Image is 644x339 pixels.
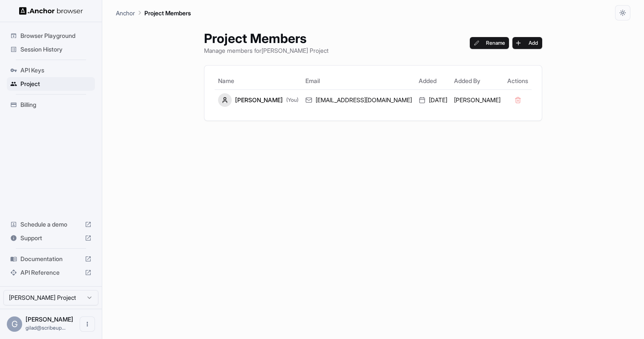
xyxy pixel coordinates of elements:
[20,32,92,40] span: Browser Playground
[451,72,504,89] th: Added By
[20,255,81,263] span: Documentation
[144,9,191,17] p: Project Members
[512,37,542,49] button: Add
[116,9,135,17] p: Anchor
[451,89,504,110] td: [PERSON_NAME]
[204,46,328,55] p: Manage members for [PERSON_NAME] Project
[20,234,81,242] span: Support
[7,43,95,56] div: Session History
[20,268,81,277] span: API Reference
[20,101,92,109] span: Billing
[204,31,328,46] h1: Project Members
[7,231,95,245] div: Support
[20,80,92,88] span: Project
[215,72,302,89] th: Name
[116,8,191,17] nav: breadcrumb
[7,63,95,77] div: API Keys
[7,77,95,91] div: Project
[305,96,412,104] div: [EMAIL_ADDRESS][DOMAIN_NAME]
[7,29,95,43] div: Browser Playground
[470,37,509,49] button: Rename
[419,96,447,104] div: [DATE]
[218,93,299,107] div: [PERSON_NAME]
[26,316,73,323] span: Gilad Spitzer
[20,220,81,229] span: Schedule a demo
[7,252,95,266] div: Documentation
[7,316,22,332] div: G
[302,72,415,89] th: Email
[26,325,66,331] span: gilad@scribeup.io
[286,97,299,103] span: (You)
[504,72,532,89] th: Actions
[7,98,95,112] div: Billing
[7,218,95,231] div: Schedule a demo
[20,66,92,75] span: API Keys
[20,45,92,54] span: Session History
[7,266,95,279] div: API Reference
[19,7,83,15] img: Anchor Logo
[80,316,95,332] button: Open menu
[415,72,451,89] th: Added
